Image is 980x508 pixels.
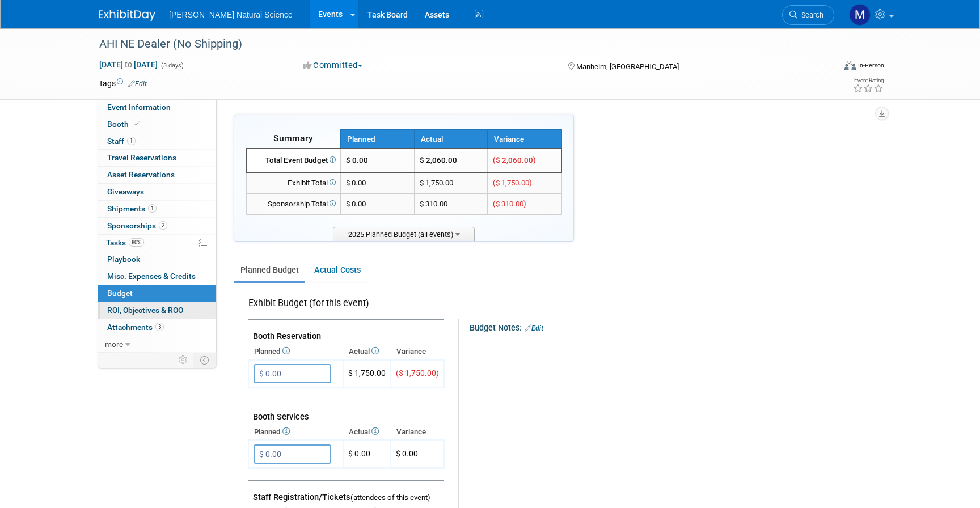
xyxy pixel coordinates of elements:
td: Personalize Event Tab Strip [174,353,193,367]
a: Misc. Expenses & Credits [98,268,216,285]
a: more [98,336,216,353]
span: $ 0.00 [346,156,368,164]
span: ($ 1,750.00) [493,179,532,187]
span: [PERSON_NAME] Natural Science [169,10,293,19]
td: $ 310.00 [415,194,488,215]
td: $ 0.00 [343,441,391,468]
span: Playbook [107,255,140,264]
td: Tags [99,78,147,89]
th: Planned [248,424,343,440]
th: Variance [391,424,444,440]
a: Sponsorships2 [98,218,216,234]
span: Manheim, [GEOGRAPHIC_DATA] [576,62,679,71]
img: Format-Inperson.png [844,61,856,70]
a: Playbook [98,251,216,268]
span: [DATE] [DATE] [99,60,158,70]
th: Planned [341,130,415,149]
span: 2 [159,221,167,230]
a: Asset Reservations [98,167,216,183]
div: Budget Notes: [470,319,872,334]
th: Actual [343,344,391,359]
span: $ 0.00 [396,449,418,458]
a: Travel Reservations [98,150,216,166]
span: Search [797,11,823,19]
span: Booth [107,120,142,129]
a: Event Information [98,99,216,116]
span: Event Information [107,103,171,112]
a: Edit [128,80,147,88]
span: Asset Reservations [107,170,175,179]
span: 80% [129,238,144,247]
span: ROI, Objectives & ROO [107,306,183,315]
span: more [105,340,123,349]
a: Attachments3 [98,319,216,336]
a: Budget [98,285,216,302]
a: Actual Costs [307,260,367,281]
span: $ 0.00 [346,200,366,208]
div: AHI NE Dealer (No Shipping) [95,34,817,54]
span: 1 [127,137,136,145]
span: ($ 310.00) [493,200,526,208]
a: Search [782,5,834,25]
a: Planned Budget [234,260,305,281]
th: Variance [488,130,561,149]
span: Summary [273,133,313,143]
span: $ 1,750.00 [348,369,386,378]
a: Giveaways [98,184,216,200]
a: ROI, Objectives & ROO [98,302,216,319]
span: Attachments [107,323,164,332]
a: Staff1 [98,133,216,150]
span: Misc. Expenses & Credits [107,272,196,281]
span: Tasks [106,238,144,247]
th: Actual [343,424,391,440]
div: Exhibit Budget (for this event) [248,297,440,316]
a: Shipments1 [98,201,216,217]
span: ($ 1,750.00) [396,369,439,378]
span: Budget [107,289,133,298]
div: Total Event Budget [251,155,336,166]
span: Sponsorships [107,221,167,230]
span: 3 [155,323,164,331]
div: Sponsorship Total [251,199,336,210]
span: (attendees of this event) [350,493,430,502]
span: Giveaways [107,187,144,196]
td: Booth Reservation [248,320,444,344]
div: Exhibit Total [251,178,336,189]
span: Shipments [107,204,157,213]
span: ($ 2,060.00) [493,156,536,164]
span: Staff [107,137,136,146]
div: Event Format [767,59,884,76]
th: Actual [415,130,488,149]
td: Booth Services [248,400,444,425]
a: Booth [98,116,216,133]
th: Planned [248,344,343,359]
td: $ 2,060.00 [415,149,488,173]
td: Toggle Event Tabs [193,353,217,367]
span: $ 0.00 [346,179,366,187]
i: Booth reservation complete [134,121,140,127]
span: 2025 Planned Budget (all events) [333,227,475,241]
img: Meggie Asche [849,4,871,26]
td: Staff Registration/Tickets [248,481,444,505]
span: 1 [148,204,157,213]
img: ExhibitDay [99,10,155,21]
th: Variance [391,344,444,359]
span: Travel Reservations [107,153,176,162]
a: Tasks80% [98,235,216,251]
td: $ 1,750.00 [415,173,488,194]
a: Edit [525,324,543,332]
span: (3 days) [160,62,184,69]
span: to [123,60,134,69]
div: Event Rating [853,78,884,83]
button: Committed [299,60,367,71]
div: In-Person [857,61,884,70]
